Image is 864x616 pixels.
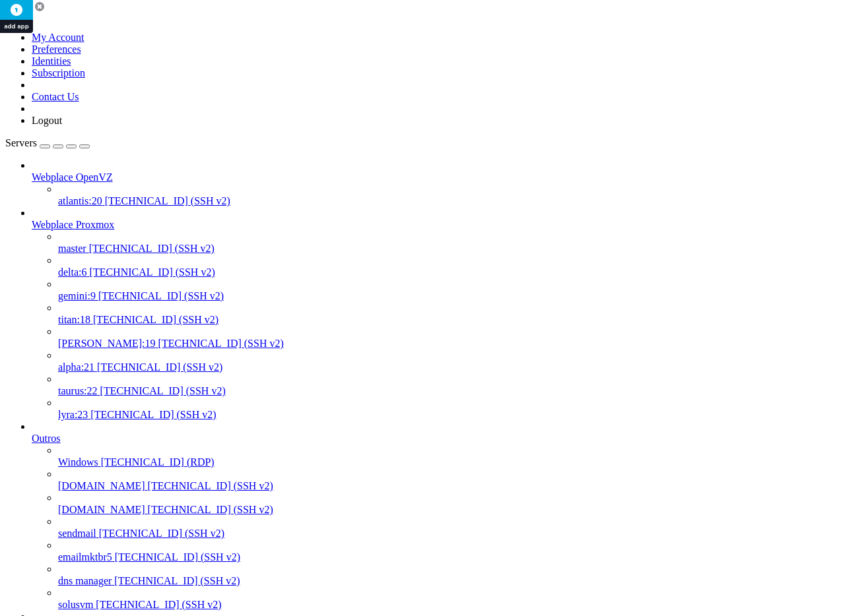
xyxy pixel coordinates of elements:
span: Windows [58,456,98,468]
span: gemini:9 [58,290,96,301]
li: Outros [32,421,859,611]
li: [PERSON_NAME]:19 [TECHNICAL_ID] (SSH v2) [58,326,859,350]
span: solusvm [58,599,93,610]
span: [TECHNICAL_ID] (SSH v2) [98,290,224,301]
a: titan:18 [TECHNICAL_ID] (SSH v2) [58,314,859,326]
a: Servers [5,137,90,148]
a: emailmktbr5 [TECHNICAL_ID] (SSH v2) [58,551,859,563]
span: [TECHNICAL_ID] (SSH v2) [100,385,226,396]
a: alpha:21 [TECHNICAL_ID] (SSH v2) [58,361,859,373]
a: Logout [32,115,62,126]
a: atlantis:20 [TECHNICAL_ID] (SSH v2) [58,195,859,207]
span: dns manager [58,575,112,586]
span: [TECHNICAL_ID] (RDP) [101,456,215,468]
span: titan:18 [58,314,90,325]
a: Windows [TECHNICAL_ID] (RDP) [58,456,859,468]
a: Outros [32,433,859,445]
a: Identities [32,55,71,67]
span: [TECHNICAL_ID] (SSH v2) [158,338,284,349]
span: [TECHNICAL_ID] (SSH v2) [90,266,215,278]
li: master [TECHNICAL_ID] (SSH v2) [58,231,859,255]
li: gemini:9 [TECHNICAL_ID] (SSH v2) [58,278,859,302]
a: [PERSON_NAME]:19 [TECHNICAL_ID] (SSH v2) [58,338,859,350]
span: [DOMAIN_NAME] [58,480,145,491]
a: master [TECHNICAL_ID] (SSH v2) [58,243,859,255]
span: [TECHNICAL_ID] (SSH v2) [90,409,216,420]
a: [DOMAIN_NAME] [TECHNICAL_ID] (SSH v2) [58,480,859,492]
span: Webplace Proxmox [32,219,114,230]
a: solusvm [TECHNICAL_ID] (SSH v2) [58,599,859,611]
a: Preferences [32,44,81,55]
span: master [58,243,86,254]
span: [TECHNICAL_ID] (SSH v2) [148,480,273,491]
a: gemini:9 [TECHNICAL_ID] (SSH v2) [58,290,859,302]
a: My Account [32,32,84,43]
span: Webplace OpenVZ [32,171,113,183]
a: Contact Us [32,91,79,102]
span: taurus:22 [58,385,98,396]
a: taurus:22 [TECHNICAL_ID] (SSH v2) [58,385,859,397]
li: alpha:21 [TECHNICAL_ID] (SSH v2) [58,350,859,373]
a: Webplace OpenVZ [32,171,859,183]
li: Webplace OpenVZ [32,160,859,207]
span: [TECHNICAL_ID] (SSH v2) [96,599,221,610]
span: [TECHNICAL_ID] (SSH v2) [99,528,224,539]
a: [DOMAIN_NAME] [TECHNICAL_ID] (SSH v2) [58,504,859,516]
span: [TECHNICAL_ID] (SSH v2) [148,504,273,515]
span: atlantis:20 [58,195,102,206]
span: sendmail [58,528,96,539]
span: [DOMAIN_NAME] [58,504,145,515]
li: titan:18 [TECHNICAL_ID] (SSH v2) [58,302,859,326]
span: [TECHNICAL_ID] (SSH v2) [114,575,240,586]
li: lyra:23 [TECHNICAL_ID] (SSH v2) [58,397,859,421]
li: [DOMAIN_NAME] [TECHNICAL_ID] (SSH v2) [58,468,859,492]
span: [TECHNICAL_ID] (SSH v2) [105,195,230,206]
span: [TECHNICAL_ID] (SSH v2) [89,243,215,254]
li: [DOMAIN_NAME] [TECHNICAL_ID] (SSH v2) [58,492,859,516]
a: dns manager [TECHNICAL_ID] (SSH v2) [58,575,859,587]
span: [TECHNICAL_ID] (SSH v2) [115,551,240,563]
span: Servers [5,137,37,148]
li: solusvm [TECHNICAL_ID] (SSH v2) [58,587,859,611]
a: lyra:23 [TECHNICAL_ID] (SSH v2) [58,409,859,421]
a: sendmail [TECHNICAL_ID] (SSH v2) [58,528,859,539]
li: sendmail [TECHNICAL_ID] (SSH v2) [58,516,859,539]
li: Webplace Proxmox [32,207,859,421]
a: delta:6 [TECHNICAL_ID] (SSH v2) [58,266,859,278]
span: [TECHNICAL_ID] (SSH v2) [93,314,218,325]
span: lyra:23 [58,409,88,420]
li: delta:6 [TECHNICAL_ID] (SSH v2) [58,255,859,278]
li: dns manager [TECHNICAL_ID] (SSH v2) [58,563,859,587]
span: emailmktbr5 [58,551,112,563]
li: atlantis:20 [TECHNICAL_ID] (SSH v2) [58,183,859,207]
a: Webplace Proxmox [32,219,859,231]
li: Windows [TECHNICAL_ID] (RDP) [58,445,859,468]
span: delta:6 [58,266,87,278]
span: [TECHNICAL_ID] (SSH v2) [97,361,222,373]
span: Outros [32,433,61,444]
a: Subscription [32,67,85,78]
span: [PERSON_NAME]:19 [58,338,156,349]
li: taurus:22 [TECHNICAL_ID] (SSH v2) [58,373,859,397]
li: emailmktbr5 [TECHNICAL_ID] (SSH v2) [58,539,859,563]
span: alpha:21 [58,361,94,373]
